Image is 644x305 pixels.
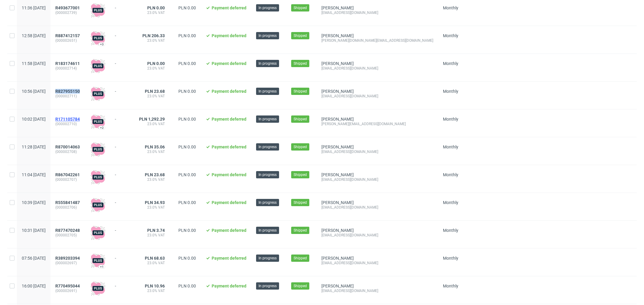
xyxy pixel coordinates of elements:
span: (000002691) [55,288,81,293]
span: Monthly [443,284,458,288]
div: - [115,170,129,177]
span: Shipped [294,5,307,11]
a: R877470248 [55,228,81,233]
span: In progress [259,283,277,289]
a: R867042261 [55,172,81,177]
img: plus-icon.676465ae8f3a83198b3f.png [91,31,105,45]
img: plus-icon.676465ae8f3a83198b3f.png [91,170,105,184]
span: Shipped [294,228,307,233]
span: Payment deferred [212,33,246,38]
a: [PERSON_NAME] [321,89,354,94]
span: 11:28 [DATE] [22,144,46,149]
span: PLN 0.00 [147,61,165,66]
span: Payment deferred [212,256,246,261]
span: Monthly [443,5,458,10]
span: 11:04 [DATE] [22,172,46,177]
a: R389203394 [55,256,81,261]
span: PLN 0.00 [178,61,196,66]
span: (000002706) [55,205,81,210]
div: - [115,86,129,94]
span: PLN 0.00 [178,117,196,122]
a: [PERSON_NAME] [321,144,354,149]
div: [EMAIL_ADDRESS][DOMAIN_NAME] [321,94,433,99]
span: Shipped [294,255,307,261]
a: R870014063 [55,144,81,149]
span: R171105784 [55,117,80,122]
span: PLN 10.96 [145,284,165,288]
span: 23.0% VAT [139,122,165,126]
span: PLN 23.68 [145,172,165,177]
div: +2 [100,126,104,129]
span: Shipped [294,116,307,122]
span: 10:02 [DATE] [22,117,46,122]
span: R870014063 [55,144,80,149]
span: Payment deferred [212,61,246,66]
span: R877470248 [55,228,80,233]
a: [PERSON_NAME] [321,61,354,66]
span: Shipped [294,33,307,38]
a: [PERSON_NAME] [321,172,354,177]
span: In progress [259,144,277,150]
span: Shipped [294,283,307,289]
span: Monthly [443,172,458,177]
span: In progress [259,89,277,94]
span: (000002697) [55,261,81,265]
span: R867042261 [55,172,80,177]
span: PLN 23.68 [145,89,165,94]
span: 07:56 [DATE] [22,256,46,261]
span: Shipped [294,172,307,177]
span: Shipped [294,144,307,150]
span: PLN 1,292.29 [139,117,165,122]
div: - [115,226,129,233]
span: Monthly [443,61,458,66]
img: plus-icon.676465ae8f3a83198b3f.png [91,59,105,73]
span: In progress [259,61,277,66]
a: [PERSON_NAME] [321,284,354,288]
span: 23.0% VAT [139,94,165,99]
span: Payment deferred [212,144,246,149]
div: - [115,3,129,10]
span: R555841487 [55,200,80,205]
span: Monthly [443,33,458,38]
div: - [115,142,129,149]
span: In progress [259,116,277,122]
a: [PERSON_NAME] [321,5,354,10]
div: [PERSON_NAME][DOMAIN_NAME][EMAIL_ADDRESS][DOMAIN_NAME] [321,38,433,43]
span: Shipped [294,89,307,94]
span: PLN 68.63 [145,256,165,261]
img: plus-icon.676465ae8f3a83198b3f.png [91,198,105,212]
span: 23.0% VAT [139,38,165,43]
div: [PERSON_NAME][EMAIL_ADDRESS][DOMAIN_NAME] [321,122,433,126]
span: PLN 35.06 [145,144,165,149]
span: Payment deferred [212,228,246,233]
span: 10:31 [DATE] [22,228,46,233]
div: [EMAIL_ADDRESS][DOMAIN_NAME] [321,66,433,71]
span: PLN 0.00 [147,5,165,10]
div: [EMAIL_ADDRESS][DOMAIN_NAME] [321,205,433,210]
a: [PERSON_NAME] [321,256,354,261]
span: Monthly [443,228,458,233]
span: Monthly [443,144,458,149]
div: - [115,114,129,122]
a: [PERSON_NAME] [321,200,354,205]
span: Monthly [443,89,458,94]
span: (000002710) [55,122,81,126]
a: R555841487 [55,200,81,205]
div: [EMAIL_ADDRESS][DOMAIN_NAME] [321,149,433,154]
div: +1 [100,265,104,268]
div: [EMAIL_ADDRESS][DOMAIN_NAME] [321,288,433,293]
img: plus-icon.676465ae8f3a83198b3f.png [91,86,105,101]
span: 10:56 [DATE] [22,89,46,94]
span: PLN 206.33 [142,33,165,38]
span: Shipped [294,200,307,205]
span: Payment deferred [212,89,246,94]
img: plus-icon.676465ae8f3a83198b3f.png [91,3,105,18]
span: Payment deferred [212,172,246,177]
span: In progress [259,228,277,233]
a: R887412157 [55,33,81,38]
span: In progress [259,5,277,11]
span: 12:58 [DATE] [22,33,46,38]
span: PLN 0.00 [178,284,196,288]
span: PLN 0.00 [178,172,196,177]
span: (000002711) [55,94,81,99]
